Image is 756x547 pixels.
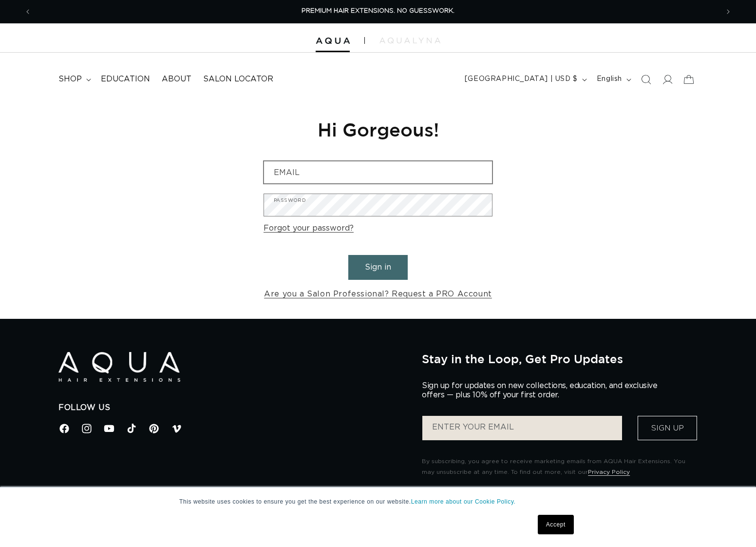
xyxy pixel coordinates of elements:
[422,416,622,440] input: ENTER YOUR EMAIL
[588,469,630,475] a: Privacy Policy
[422,381,665,400] p: Sign up for updates on new collections, education, and exclusive offers — plus 10% off your first...
[95,68,156,90] a: Education
[538,515,574,534] a: Accept
[422,456,698,477] p: By subscribing, you agree to receive marketing emails from AQUA Hair Extensions. You may unsubscr...
[379,38,440,43] img: aqualyna.com
[591,70,635,89] button: English
[264,221,354,235] a: Forgot your password?
[465,74,578,84] span: [GEOGRAPHIC_DATA] | USD $
[203,74,273,84] span: Salon Locator
[264,161,492,183] input: Email
[316,38,350,44] img: Aqua Hair Extensions
[624,442,756,547] iframe: Chat Widget
[58,74,82,84] span: shop
[302,8,454,14] span: PREMIUM HAIR EXTENSIONS. NO GUESSWORK.
[718,2,739,21] button: Next announcement
[422,352,698,366] h2: Stay in the Loop, Get Pro Updates
[101,74,150,84] span: Education
[638,416,697,440] button: Sign Up
[597,74,622,84] span: English
[459,70,591,89] button: [GEOGRAPHIC_DATA] | USD $
[264,287,492,301] a: Are you a Salon Professional? Request a PRO Account
[635,69,657,90] summary: Search
[348,255,408,280] button: Sign in
[58,403,407,413] h2: Follow Us
[264,117,492,141] h1: Hi Gorgeous!
[197,68,279,90] a: Salon Locator
[411,498,516,505] a: Learn more about our Cookie Policy.
[162,74,191,84] span: About
[17,2,38,21] button: Previous announcement
[58,352,180,382] img: Aqua Hair Extensions
[53,68,95,90] summary: shop
[156,68,197,90] a: About
[179,497,577,506] p: This website uses cookies to ensure you get the best experience on our website.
